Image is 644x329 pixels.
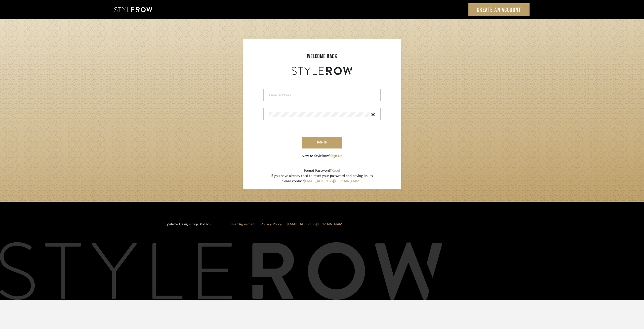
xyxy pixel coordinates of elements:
a: User Agreement [231,223,256,226]
button: sign in [302,137,342,148]
a: Create an Account [468,3,530,16]
div: New to StyleRow? [302,154,342,159]
a: [EMAIL_ADDRESS][DOMAIN_NAME] [304,180,363,183]
input: Email Address [269,93,374,98]
button: Sign Up [330,154,342,159]
div: welcome back [248,52,396,61]
div: If you have already tried to reset your password and having issues, please contact [271,173,374,184]
a: Privacy Policy [261,223,282,226]
div: StyleRow Design Corp. ©2025 [164,222,211,231]
div: Forgot Password? [271,168,374,173]
a: [EMAIL_ADDRESS][DOMAIN_NAME] [287,223,345,226]
button: Reset [332,168,340,173]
